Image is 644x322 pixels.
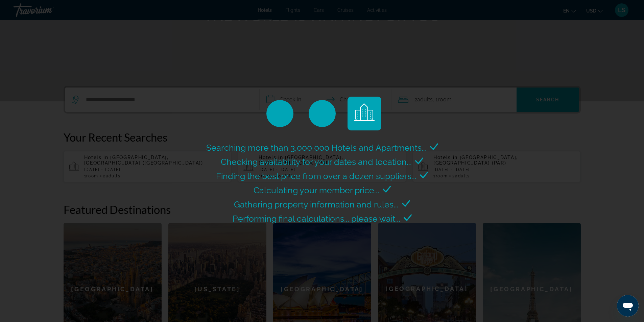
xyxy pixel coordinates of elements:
span: Searching more than 3,000,000 Hotels and Apartments... [206,143,427,153]
span: Checking availability for your dates and location... [221,157,412,167]
iframe: Button to launch messaging window [617,295,639,317]
span: Calculating your member price... [254,185,379,195]
span: Finding the best price from over a dozen suppliers... [216,171,416,181]
span: Performing final calculations... please wait... [233,214,400,224]
span: Gathering property information and rules... [234,199,399,209]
